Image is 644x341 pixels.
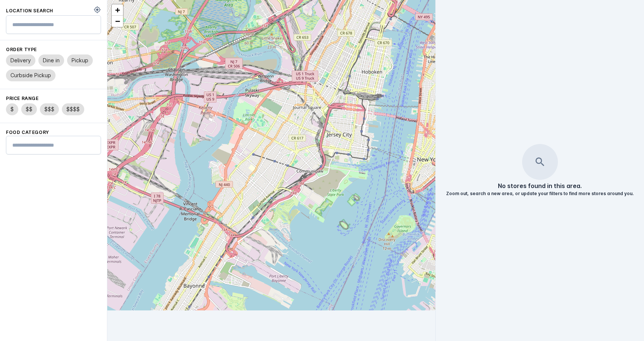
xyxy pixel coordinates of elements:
span: Pickup [72,56,88,65]
div: Location Search [6,7,53,14]
div: Order Type [6,46,101,53]
a: Zoom in [112,4,123,16]
span: − [115,16,120,26]
div: Price Range [6,95,101,102]
mat-chip-listbox: Fulfillment [6,53,101,83]
div: Zoom out, search a new area, or update your filters to find more stores around you. [446,190,634,197]
span: Curbside Pickup [10,71,51,80]
span: $$$ [44,105,54,114]
mat-chip-listbox: Price Range [6,102,101,117]
span: $$ [26,105,32,114]
span: $ [10,105,14,114]
div: No stores found in this area. [498,181,582,190]
span: Delivery [10,56,31,65]
div: Food Category [6,129,101,136]
span: $$$$ [66,105,80,114]
span: Dine in [43,56,60,65]
mat-icon: search [534,156,546,168]
span: + [115,5,120,15]
a: Zoom out [112,16,123,27]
